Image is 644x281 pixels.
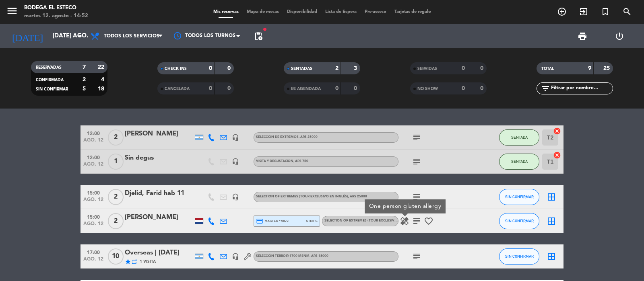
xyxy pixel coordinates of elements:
i: filter_list [541,84,550,93]
span: 15:00 [83,212,103,221]
span: ago. 12 [83,162,103,171]
span: ago. 12 [83,256,103,266]
span: Lista de Espera [321,10,361,14]
i: power_settings_new [615,31,624,41]
i: headset_mic [232,158,239,165]
div: One person gluten allergy [365,199,446,213]
strong: 0 [480,86,485,91]
i: add_circle_outline [557,7,567,16]
i: menu [6,5,18,17]
span: ago. 12 [83,137,103,147]
button: SENTADA [499,154,539,170]
span: 2 [108,213,124,229]
span: Disponibilidad [283,10,321,14]
span: CANCELADA [165,87,190,91]
i: turned_in_not [601,7,610,16]
span: , ARS 18000 [310,254,328,258]
span: , ARS 750 [293,160,308,163]
i: search [622,7,632,16]
strong: 4 [101,77,106,82]
span: RE AGENDADA [291,87,321,91]
div: [PERSON_NAME] [125,129,193,139]
span: SERVIDAS [417,67,437,71]
span: stripe [306,218,318,224]
span: 12:00 [83,152,103,162]
strong: 0 [462,86,465,91]
i: subject [412,216,421,226]
span: 1 Visita [140,258,156,265]
div: LOG OUT [601,24,638,48]
span: CHECK INS [165,67,187,71]
span: SENTADAS [291,67,312,71]
button: SENTADA [499,129,539,146]
strong: 22 [98,64,106,70]
span: SELECTION OF EXTREMES (TOUR EXCLUSIVO EN INGLÉS) [324,219,436,222]
button: menu [6,5,18,20]
strong: 0 [354,86,359,91]
strong: 0 [227,66,232,71]
i: headset_mic [232,193,239,201]
i: border_all [547,216,556,226]
span: SIN CONFIRMAR [505,219,534,223]
span: NO SHOW [417,87,438,91]
strong: 0 [480,66,485,71]
span: SELECCIÓN TERROIR 1700 msnm [256,254,328,258]
span: Mis reservas [209,10,243,14]
i: headset_mic [232,253,239,260]
span: 2 [108,129,124,146]
span: , ARS 25000 [299,135,318,139]
i: exit_to_app [579,7,588,16]
i: subject [412,133,421,142]
strong: 0 [462,66,465,71]
i: favorite_border [424,216,433,226]
i: subject [412,157,421,166]
i: border_all [547,252,556,261]
span: VISITA Y DEGUSTACION [256,160,308,163]
span: Pre-acceso [361,10,390,14]
span: SELECTION OF EXTREMES (TOUR EXCLUSIVO EN INGLÉS) [256,195,367,198]
button: SIN CONFIRMAR [499,189,539,205]
i: headset_mic [232,134,239,141]
span: fiber_manual_record [262,27,267,32]
span: pending_actions [254,31,263,41]
span: , ARS 25000 [348,195,367,198]
i: healing [400,216,409,226]
button: SIN CONFIRMAR [499,248,539,265]
i: repeat [131,258,138,265]
i: border_all [547,192,556,202]
strong: 3 [354,66,359,71]
span: Tarjetas de regalo [390,10,435,14]
strong: 2 [83,77,86,82]
i: credit_card [256,217,263,225]
span: CONFIRMADA [36,78,64,82]
div: [PERSON_NAME] [125,212,193,223]
div: martes 12. agosto - 14:52 [24,12,88,20]
span: 10 [108,248,124,265]
div: Djelid, Farid hab 11 [125,188,193,199]
span: SIN CONFIRMAR [505,195,534,199]
i: cancel [553,127,561,135]
span: Todos los servicios [104,33,159,39]
span: ago. 12 [83,221,103,230]
input: Filtrar por nombre... [550,84,613,93]
span: TOTAL [541,67,554,71]
span: SIN CONFIRMAR [36,87,68,91]
span: SENTADA [511,159,528,164]
strong: 5 [83,86,86,92]
div: Sin degus [125,153,193,163]
span: 1 [108,154,124,170]
strong: 18 [98,86,106,92]
strong: 9 [588,66,591,71]
span: 2 [108,189,124,205]
span: 12:00 [83,128,103,137]
i: subject [412,192,421,202]
strong: 0 [335,86,339,91]
strong: 2 [335,66,339,71]
span: SENTADA [511,135,528,139]
span: Mapa de mesas [243,10,283,14]
i: subject [412,252,421,261]
i: arrow_drop_down [75,31,85,41]
i: star [125,258,131,265]
strong: 0 [209,66,212,71]
span: ago. 12 [83,197,103,206]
